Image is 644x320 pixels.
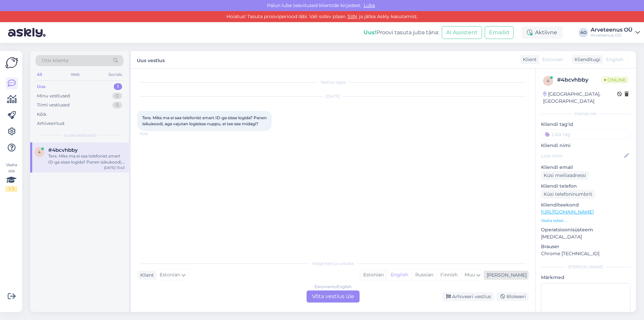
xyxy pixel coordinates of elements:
span: Tere. Miks ma ei saa telefonist smart ID-ga sisse logida? Panen isikukoodi, aga vajutan logisisse... [142,115,268,126]
span: Uued vestlused [64,132,95,138]
p: Chrome [TECHNICAL_ID] [541,250,631,257]
div: Russian [412,270,437,280]
div: 0 [112,102,122,108]
div: All [36,70,43,79]
a: Arveteenus OÜArveteenus OÜ [591,27,640,38]
div: Tiimi vestlused [37,102,70,108]
div: Minu vestlused [37,93,70,99]
div: Aktiivne [522,27,562,39]
input: Lisa nimi [541,152,623,159]
div: Arveteenus OÜ [591,27,633,33]
div: 0 [112,93,122,99]
span: 13:43 [140,131,165,136]
div: Vaata siia [5,162,17,192]
div: English [387,270,412,280]
div: Arveteenus OÜ [591,33,633,38]
label: Uus vestlus [137,55,165,64]
p: Klienditeekond [541,201,631,209]
p: Brauser [541,243,631,250]
a: [URL][DOMAIN_NAME] [541,209,594,215]
p: Kliendi tag'id [541,121,631,128]
div: 1 / 3 [5,186,17,192]
div: Valige keel ja vastake [138,261,529,267]
p: Kliendi email [541,164,631,171]
div: Klient [520,56,537,63]
p: Operatsioonisüsteem [541,226,631,233]
div: # 4bcvhbby [557,76,601,84]
b: Uus! [364,29,376,36]
div: [DATE] 13:43 [104,165,125,170]
span: Online [601,76,629,84]
div: Arhiveeri vestlus [442,292,494,301]
span: Otsi kliente [42,57,68,64]
div: Vestlus algas [138,79,529,85]
div: Tere. Miks ma ei saa telefonist smart ID-ga sisse logida? Panen isikukoodi, aga vajutan logisisse... [48,153,125,165]
div: Kõik [37,111,47,118]
button: Emailid [485,26,514,39]
div: 1 [114,83,122,90]
div: Klienditugi [572,56,600,63]
span: #4bcvhbby [48,147,78,153]
a: SIIN [345,13,359,19]
div: Proovi tasuta juba täna: [364,29,439,37]
span: 4 [547,78,549,83]
div: [DATE] [138,93,529,99]
div: Web [69,70,81,79]
span: Luba [362,2,377,8]
span: English [606,56,624,63]
input: Lisa tag [541,129,631,139]
div: Klient [138,272,154,279]
div: AO [579,28,588,37]
div: Finnish [437,270,461,280]
span: Muu [465,272,475,278]
div: Estonian [360,270,387,280]
button: AI Assistent [442,26,482,39]
span: Estonian [542,56,563,63]
span: 4 [38,149,41,154]
p: Märkmed [541,274,631,281]
div: Arhiveeritud [37,120,64,127]
div: Estonian to English [315,284,352,290]
div: Küsi telefoninumbrit [541,190,595,199]
div: Uus [37,83,46,90]
span: Estonian [160,271,180,279]
p: [MEDICAL_DATA] [541,233,631,240]
div: Kliendi info [541,111,631,117]
div: Võta vestlus üle [307,290,360,303]
div: Blokeeri [496,292,529,301]
div: Küsi meiliaadressi [541,171,589,180]
p: Kliendi nimi [541,142,631,149]
div: [PERSON_NAME] [541,264,631,270]
div: [PERSON_NAME] [484,272,527,279]
div: [GEOGRAPHIC_DATA], [GEOGRAPHIC_DATA] [543,91,617,105]
img: Askly Logo [5,56,18,69]
div: Socials [107,70,123,79]
p: Kliendi telefon [541,183,631,190]
p: Vaata edasi ... [541,218,631,224]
